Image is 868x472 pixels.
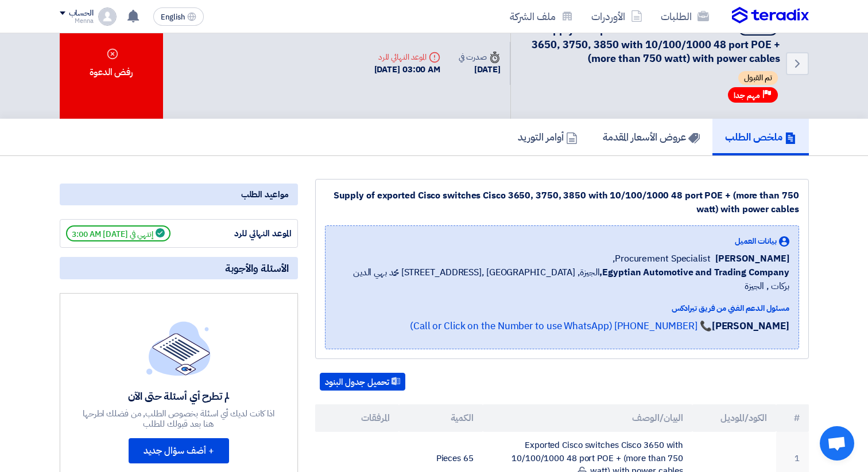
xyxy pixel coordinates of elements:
[712,119,809,155] a: ملخص الطلب
[129,438,229,463] button: + أضف سؤال جديد
[715,252,789,266] span: [PERSON_NAME]
[60,18,94,24] div: Menna
[738,71,778,85] span: تم القبول
[501,3,582,30] a: ملف الشركة
[315,404,399,432] th: المرفقات
[483,404,692,432] th: البيان/الوصف
[532,22,780,66] span: Supply of exported Cisco switches Cisco 3650, 3750, 3850 with 10/100/1000 48 port POE + (more tha...
[459,63,500,76] div: [DATE]
[744,25,772,33] div: #71754
[505,119,590,155] a: أوامر التوريد
[161,13,185,21] span: English
[374,51,441,63] div: الموعد النهائي للرد
[459,51,500,63] div: صدرت في
[66,225,170,241] span: إنتهي في [DATE] 3:00 AM
[613,252,711,266] span: Procurement Specialist,
[776,404,808,432] th: #
[518,130,578,143] h5: أوامر التوريد
[582,3,652,30] a: الأوردرات
[603,130,700,143] h5: عروض الأسعار المقدمة
[820,426,854,461] div: Open chat
[410,319,712,333] a: 📞 [PHONE_NUMBER] (Call or Click on the Number to use WhatsApp)
[652,3,718,30] a: الطلبات
[320,373,405,391] button: تحميل جدول البنود
[712,319,789,333] strong: [PERSON_NAME]
[325,189,799,216] div: Supply of exported Cisco switches Cisco 3650, 3750, 3850 with 10/100/1000 48 port POE + (more tha...
[735,235,777,247] span: بيانات العميل
[525,22,780,65] h5: Supply of exported Cisco switches Cisco 3650, 3750, 3850 with 10/100/1000 48 port POE + (more tha...
[590,119,712,155] a: عروض الأسعار المقدمة
[725,130,796,143] h5: ملخص الطلب
[60,184,298,205] div: مواعيد الطلب
[153,7,204,26] button: English
[60,8,163,119] div: رفض الدعوة
[734,90,760,101] span: مهم جدا
[81,408,276,429] div: اذا كانت لديك أي اسئلة بخصوص الطلب, من فضلك اطرحها هنا بعد قبولك للطلب
[69,9,94,18] div: الحساب
[81,389,276,403] div: لم تطرح أي أسئلة حتى الآن
[146,321,211,375] img: empty_state_list.svg
[335,302,789,314] div: مسئول الدعم الفني من فريق تيرادكس
[599,266,789,279] b: Egyptian Automotive and Trading Company,
[399,404,483,432] th: الكمية
[692,404,776,432] th: الكود/الموديل
[225,262,289,275] span: الأسئلة والأجوبة
[374,63,441,76] div: [DATE] 03:00 AM
[206,227,292,240] div: الموعد النهائي للرد
[335,266,789,293] span: الجيزة, [GEOGRAPHIC_DATA] ,[STREET_ADDRESS] محمد بهي الدين بركات , الجيزة
[98,7,117,26] img: profile_test.png
[732,7,809,24] img: Teradix logo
